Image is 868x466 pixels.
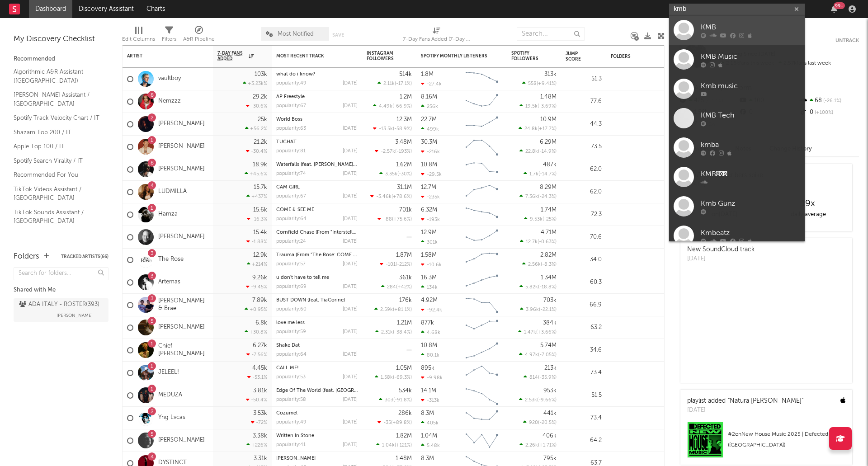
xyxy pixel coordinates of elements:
[539,127,555,132] span: +17.7 %
[387,285,396,290] span: 284
[728,429,845,451] div: # 2 on New House Music 2025 | Defected ([GEOGRAPHIC_DATA])
[566,209,602,220] div: 72.3
[380,261,412,267] div: ( )
[379,104,392,109] span: 4.49k
[835,36,859,45] button: Untrack
[343,81,358,86] div: [DATE]
[701,139,800,150] div: kmba
[566,141,602,152] div: 73.5
[462,113,502,136] svg: Chart title
[669,15,805,45] a: KMB
[276,117,358,122] div: World Boss
[524,216,557,222] div: ( )
[799,107,859,118] div: 0
[375,148,412,154] div: ( )
[541,207,557,213] div: 1.74M
[276,284,307,289] div: popularity: 69
[421,184,436,190] div: 12.7M
[332,33,344,38] button: Save
[245,329,267,335] div: +30.8 %
[462,294,502,316] svg: Chart title
[343,217,358,221] div: [DATE]
[528,262,541,267] span: 2.56k
[544,71,557,77] div: 313k
[217,51,246,61] span: 7-Day Fans Added
[766,198,850,209] div: 19 x
[276,140,358,145] div: TUCHAT
[14,184,99,203] a: TikTok Videos Assistant / [GEOGRAPHIC_DATA]
[158,165,205,173] a: [PERSON_NAME]
[541,275,557,281] div: 1.34M
[243,80,267,86] div: +3.23k %
[540,117,557,122] div: 10.9M
[540,307,555,312] span: -22.1 %
[566,187,602,198] div: 62.0
[158,256,184,264] a: The Rose
[421,307,442,313] div: -92.4k
[246,193,267,199] div: +437 %
[14,251,39,262] div: Folders
[395,139,412,145] div: 3.48M
[831,5,837,13] button: 99+
[386,262,396,267] span: -101
[158,188,187,196] a: LUDMILLA
[540,94,557,100] div: 1.48M
[380,307,393,312] span: 2.59k
[394,127,410,132] span: -58.9 %
[540,252,557,258] div: 2.82M
[276,253,358,258] div: Trauma (From "The Rose: COME BACK TO ME")
[680,422,852,465] a: #2onNew House Music 2025 | Defected ([GEOGRAPHIC_DATA])
[377,80,412,86] div: ( )
[701,80,800,91] div: Kmb music
[543,162,557,168] div: 487k
[669,221,805,250] a: Kmbeatz
[276,185,300,190] a: CAM GIRL
[421,320,434,326] div: 877k
[669,162,805,192] a: KMB ᷛᶱᷟ⸉
[343,307,358,312] div: [DATE]
[541,230,557,235] div: 4.71M
[276,366,299,371] a: CALL ME!
[276,298,358,303] div: BUST DOWN (feat. TiaCorine)
[530,217,542,222] span: 9.53k
[381,149,395,154] span: -2.57k
[539,104,555,109] span: -3.69 %
[669,4,805,15] input: Search for artists
[343,239,358,244] div: [DATE]
[522,261,557,267] div: ( )
[122,34,155,45] div: Edit Columns
[566,254,602,265] div: 34.0
[462,271,502,294] svg: Chart title
[247,261,267,267] div: +214 %
[403,23,471,49] div: 7-Day Fans Added (7-Day Fans Added)
[462,316,502,339] svg: Chart title
[524,127,538,132] span: 24.8k
[520,306,557,312] div: ( )
[158,98,181,105] a: Nemzzz
[377,216,412,222] div: ( )
[246,239,267,245] div: -1.88 %
[519,148,557,154] div: ( )
[158,297,208,313] a: [PERSON_NAME] & Brae
[525,194,538,199] span: 7.36k
[421,171,442,177] div: -29.5k
[529,172,538,177] span: 1.7k
[158,75,181,83] a: vaultboy
[403,34,471,45] div: 7-Day Fans Added (7-Day Fans Added)
[276,230,360,235] a: Cornfield Chase (From "Interstellar")
[379,171,412,177] div: ( )
[397,262,410,267] span: -212 %
[158,343,208,358] a: Chief [PERSON_NAME]
[421,117,437,122] div: 22.7M
[525,285,538,290] span: 5.82k
[396,149,410,154] span: -193 %
[276,298,345,303] a: BUST DOWN (feat. TiaCorine)
[276,217,307,221] div: popularity: 64
[252,297,267,303] div: 7.89k
[822,99,841,104] span: -26.1 %
[379,127,393,132] span: -13.5k
[162,34,176,45] div: Filters
[183,34,215,45] div: A&R Pipeline
[276,72,315,77] a: what do i know?
[158,437,205,444] a: [PERSON_NAME]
